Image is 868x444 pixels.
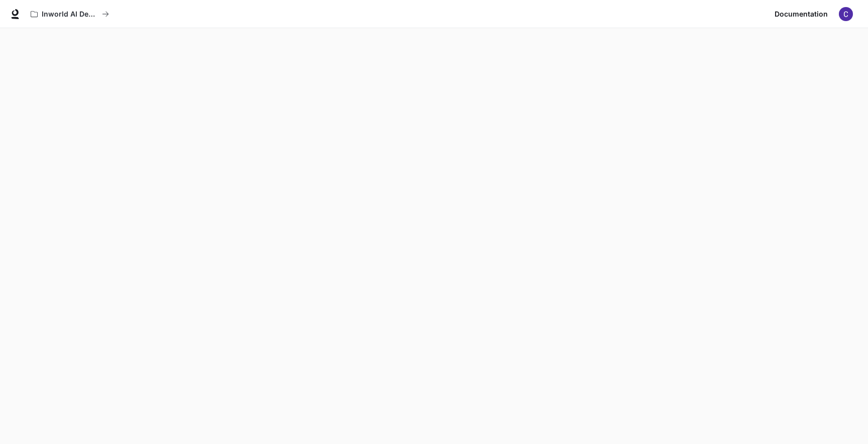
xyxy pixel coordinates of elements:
button: User avatar [836,4,856,24]
img: User avatar [839,7,853,21]
span: Documentation [775,8,828,21]
a: Documentation [771,4,832,24]
button: All workspaces [26,4,114,24]
p: Inworld AI Demos [42,10,98,19]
